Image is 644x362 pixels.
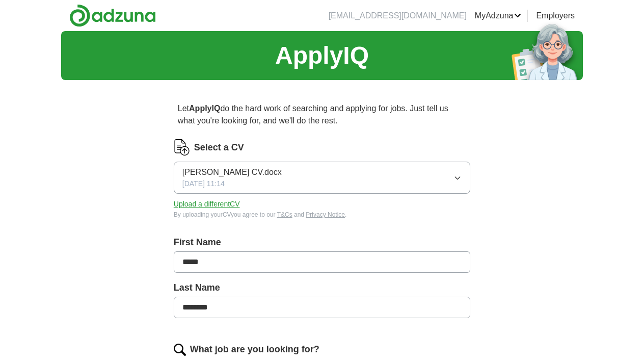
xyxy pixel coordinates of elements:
label: First Name [174,236,470,249]
a: T&Cs [277,211,292,218]
span: [PERSON_NAME] CV.docx [182,166,282,178]
a: Employers [536,10,575,22]
img: CV Icon [174,139,190,156]
label: What job are you looking for? [190,343,319,356]
img: Adzuna logo [69,4,156,27]
button: Upload a differentCV [174,199,240,210]
a: MyAdzuna [475,10,522,22]
li: [EMAIL_ADDRESS][DOMAIN_NAME] [329,10,467,22]
div: By uploading your CV you agree to our and . [174,210,470,219]
a: Privacy Notice [306,211,345,218]
img: search.png [174,344,186,356]
label: Last Name [174,281,470,295]
p: Let do the hard work of searching and applying for jobs. Just tell us what you're looking for, an... [174,98,470,131]
label: Select a CV [194,141,244,154]
h1: ApplyIQ [275,37,369,74]
button: [PERSON_NAME] CV.docx[DATE] 11:14 [174,162,470,194]
strong: ApplyIQ [189,104,220,113]
span: [DATE] 11:14 [182,178,225,189]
